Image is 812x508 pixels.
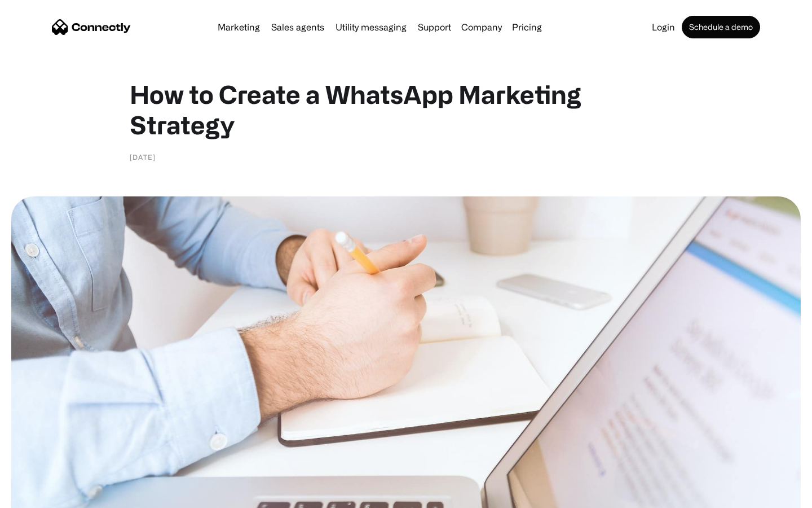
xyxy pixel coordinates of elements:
a: Marketing [213,23,264,32]
a: home [52,19,131,36]
ul: Language list [23,488,68,504]
a: Pricing [507,23,546,32]
a: Utility messaging [331,23,411,32]
div: [DATE] [130,151,156,163]
aside: Language selected: English [11,488,68,504]
h1: How to Create a WhatsApp Marketing Strategy [130,79,682,140]
div: Company [461,19,502,35]
a: Login [647,23,679,32]
a: Schedule a demo [682,16,760,38]
a: Sales agents [267,23,329,32]
div: Company [458,19,505,35]
a: Support [413,23,456,32]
